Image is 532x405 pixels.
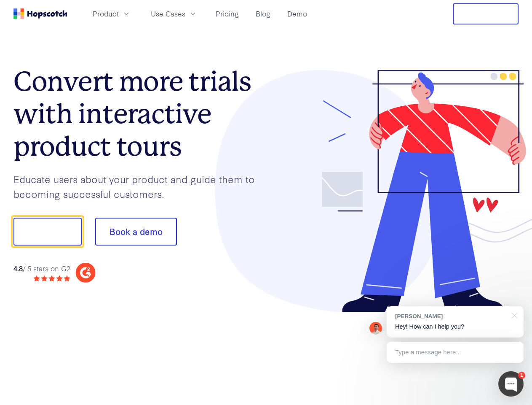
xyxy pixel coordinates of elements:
button: Free Trial [453,3,519,24]
p: Educate users about your product and guide them to becoming successful customers. [13,172,266,201]
div: Type a message here... [387,342,524,363]
span: Product [93,8,119,19]
a: Demo [284,7,310,21]
a: Pricing [212,7,242,21]
button: Product [88,7,136,21]
a: Blog [252,7,274,21]
button: Book a demo [95,218,177,246]
span: Use Cases [151,8,185,19]
button: Show me! [13,218,82,246]
div: 1 [518,372,525,379]
strong: 4.8 [13,263,23,273]
h1: Convert more trials with interactive product tours [13,65,266,162]
button: Use Cases [146,7,202,21]
div: [PERSON_NAME] [395,312,507,320]
div: / 5 stars on G2 [13,263,70,274]
p: Hey! How can I help you? [395,322,515,331]
img: Mark Spera [369,322,382,335]
a: Home [13,8,67,19]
